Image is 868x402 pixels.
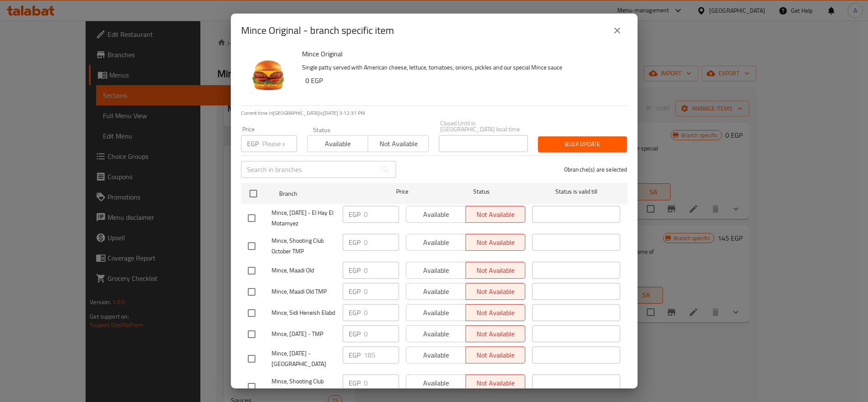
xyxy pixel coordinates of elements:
[241,24,394,37] h2: Mince Original - branch specific item
[364,347,399,363] input: Please enter price
[247,139,259,149] p: EGP
[272,265,336,276] span: Mince, Maadi Old
[364,374,399,391] input: Please enter price
[372,138,425,150] span: Not available
[349,308,361,318] p: EGP
[364,234,399,251] input: Please enter price
[272,329,336,339] span: Mince, [DATE] - TMP
[349,265,361,275] p: EGP
[272,208,336,229] span: Mince, [DATE] - El Hay El Motamyez
[311,138,365,150] span: Available
[364,325,399,342] input: Please enter price
[349,286,361,297] p: EGP
[349,350,361,360] p: EGP
[437,186,525,197] span: Status
[364,262,399,279] input: Please enter price
[302,48,621,60] h6: Mince Original
[564,165,627,174] p: 0 branche(s) are selected
[262,135,297,152] input: Please enter price
[272,348,336,369] span: Mince, [DATE] - [GEOGRAPHIC_DATA]
[545,139,620,150] span: Bulk update
[607,20,627,41] button: close
[349,209,361,219] p: EGP
[241,48,295,102] img: Mince Original
[349,237,361,247] p: EGP
[272,236,336,257] span: Mince, Shooting Club October TMP
[272,308,336,318] span: Mince, Sidi Heneish Elabd
[272,376,336,397] span: Mince, Shooting Club October
[272,286,336,297] span: Mince, Maadi Old TMP
[349,329,361,339] p: EGP
[538,136,627,152] button: Bulk update
[349,378,361,388] p: EGP
[368,135,429,152] button: Not available
[241,161,377,178] input: Search in branches
[302,62,621,73] p: Single patty served with American cheese, lettuce, tomatoes, onions, pickles and our special Minc...
[241,109,627,117] p: Current time in [GEOGRAPHIC_DATA] is [DATE] 3:12:31 PM
[305,75,621,86] h6: 0 EGP
[364,304,399,321] input: Please enter price
[364,283,399,300] input: Please enter price
[532,186,620,197] span: Status is valid till
[374,186,430,197] span: Price
[364,206,399,223] input: Please enter price
[307,135,368,152] button: Available
[279,189,367,199] span: Branch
